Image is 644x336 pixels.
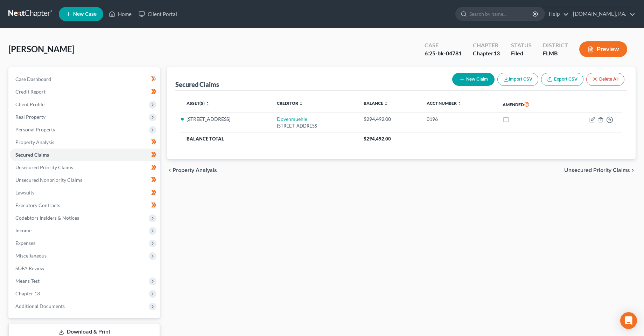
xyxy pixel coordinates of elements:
[15,290,40,296] span: Chapter 13
[545,8,569,20] a: Help
[10,262,160,275] a: SOFA Review
[620,312,637,329] div: Open Intercom Messenger
[364,116,416,123] div: $294,492.00
[15,126,55,132] span: Personal Property
[10,174,160,186] a: Unsecured Nonpriority Claims
[569,8,635,20] a: [DOMAIN_NAME], P.A.
[181,132,358,145] th: Balance Total
[167,167,173,173] i: chevron_left
[10,199,160,212] a: Executory Contracts
[277,116,307,122] a: Dovenmuehle
[173,167,217,173] span: Property Analysis
[299,102,303,106] i: unfold_more
[187,116,266,123] li: [STREET_ADDRESS]
[497,73,538,86] button: Import CSV
[187,101,210,106] a: Asset(s) unfold_more
[15,227,31,233] span: Income
[511,41,532,49] div: Status
[543,49,568,57] div: FLMB
[10,85,160,98] a: Credit Report
[511,49,532,57] div: Filed
[564,167,630,173] span: Unsecured Priority Claims
[630,167,636,173] i: chevron_right
[175,80,219,89] div: Secured Claims
[135,8,181,20] a: Client Portal
[473,41,500,49] div: Chapter
[167,167,217,173] button: chevron_left Property Analysis
[473,49,500,57] div: Chapter
[564,167,636,173] button: Unsecured Priority Claims chevron_right
[15,303,65,309] span: Additional Documents
[15,253,47,259] span: Miscellaneous
[493,50,500,56] span: 13
[10,73,160,85] a: Case Dashboard
[15,101,44,107] span: Client Profile
[15,202,60,208] span: Executory Contracts
[10,136,160,149] a: Property Analysis
[15,190,34,196] span: Lawsuits
[384,102,388,106] i: unfold_more
[205,102,210,106] i: unfold_more
[277,101,303,106] a: Creditor unfold_more
[364,101,388,106] a: Balance unfold_more
[15,278,40,284] span: Means Test
[427,116,491,123] div: 0196
[469,7,533,20] input: Search by name...
[364,136,391,142] span: $294,492.00
[15,76,51,82] span: Case Dashboard
[15,240,35,246] span: Expenses
[452,73,495,86] button: New Claim
[15,89,45,95] span: Credit Report
[457,102,462,106] i: unfold_more
[15,177,82,183] span: Unsecured Nonpriority Claims
[8,44,75,54] span: [PERSON_NAME]
[497,96,560,112] th: Amended
[425,41,462,49] div: Case
[73,12,97,17] span: New Case
[541,73,583,86] a: Export CSV
[15,139,54,145] span: Property Analysis
[10,149,160,161] a: Secured Claims
[15,114,45,120] span: Real Property
[10,161,160,174] a: Unsecured Priority Claims
[15,152,49,158] span: Secured Claims
[579,41,627,57] button: Preview
[425,49,462,57] div: 6:25-bk-04781
[543,41,568,49] div: District
[15,164,73,170] span: Unsecured Priority Claims
[15,265,44,271] span: SOFA Review
[427,101,462,106] a: Acct Number unfold_more
[586,73,624,86] button: Delete All
[105,8,135,20] a: Home
[277,123,352,129] div: [STREET_ADDRESS]
[10,186,160,199] a: Lawsuits
[15,215,79,221] span: Codebtors Insiders & Notices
